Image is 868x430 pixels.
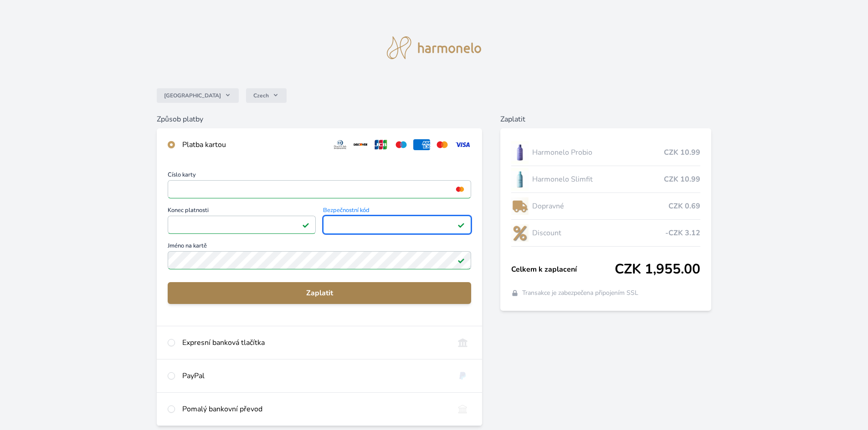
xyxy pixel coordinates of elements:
div: PayPal [182,370,447,381]
span: CZK 0.69 [668,201,700,212]
img: logo.svg [387,36,482,59]
span: Jméno na kartě [168,243,471,251]
img: discount-lo.png [511,222,529,244]
img: maestro.svg [393,139,410,150]
span: Czech [253,92,269,99]
img: mc.svg [434,139,451,150]
img: CLEAN_PROBIO_se_stinem_x-lo.jpg [511,141,529,164]
iframe: Iframe pro bezpečnostní kód [327,218,467,231]
img: diners.svg [332,139,349,150]
div: Expresní banková tlačítka [182,337,447,348]
div: Pomalý bankovní převod [182,404,447,415]
img: mc [454,185,466,193]
span: [GEOGRAPHIC_DATA] [164,92,221,99]
h6: Způsob platby [157,114,482,125]
span: Harmonelo Probio [532,147,664,158]
span: CZK 10.99 [664,147,700,158]
img: Platné pole [457,221,465,228]
img: discover.svg [352,139,369,150]
span: Zaplatit [175,288,464,298]
button: Zaplatit [168,282,471,304]
img: jcb.svg [373,139,390,150]
span: Dopravné [532,201,668,212]
span: Discount [532,228,665,238]
img: delivery-lo.png [511,195,529,218]
span: Konec platnosti [168,207,316,216]
input: Jméno na kartěPlatné pole [168,251,471,269]
img: paypal.svg [454,370,471,381]
img: amex.svg [413,139,430,150]
span: CZK 10.99 [664,174,700,185]
iframe: Iframe pro datum vypršení platnosti [172,218,312,231]
span: Číslo karty [168,172,471,180]
span: Bezpečnostní kód [323,207,471,216]
img: Platné pole [457,257,465,264]
img: visa.svg [454,139,471,150]
img: bankTransfer_IBAN.svg [454,404,471,415]
img: onlineBanking_CZ.svg [454,337,471,348]
img: Platné pole [302,221,309,228]
h6: Zaplatit [500,114,711,125]
img: SLIMFIT_se_stinem_x-lo.jpg [511,168,529,191]
span: Harmonelo Slimfit [532,174,664,185]
span: Transakce je zabezpečena připojením SSL [522,288,638,298]
button: Czech [246,88,287,103]
span: Celkem k zaplacení [511,264,615,275]
span: -CZK 3.12 [665,228,700,238]
span: CZK 1,955.00 [615,261,700,278]
iframe: Iframe pro číslo karty [172,183,467,196]
div: Platba kartou [182,139,324,150]
button: [GEOGRAPHIC_DATA] [157,88,239,103]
